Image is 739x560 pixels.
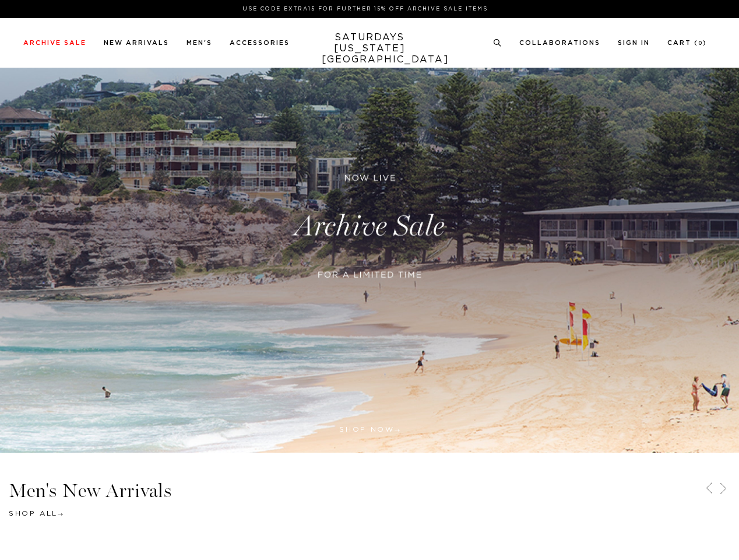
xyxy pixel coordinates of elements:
a: Shop All [9,510,63,517]
h3: Men's New Arrivals [9,481,730,501]
small: 0 [698,41,703,46]
a: Archive Sale [23,40,86,46]
p: Use Code EXTRA15 for Further 15% Off Archive Sale Items [28,5,702,13]
a: Sign In [618,40,650,46]
a: New Arrivals [104,40,169,46]
a: Cart (0) [667,40,707,46]
a: Men's [186,40,212,46]
a: SATURDAYS[US_STATE][GEOGRAPHIC_DATA] [322,32,418,65]
a: Collaborations [519,40,600,46]
a: Accessories [230,40,290,46]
